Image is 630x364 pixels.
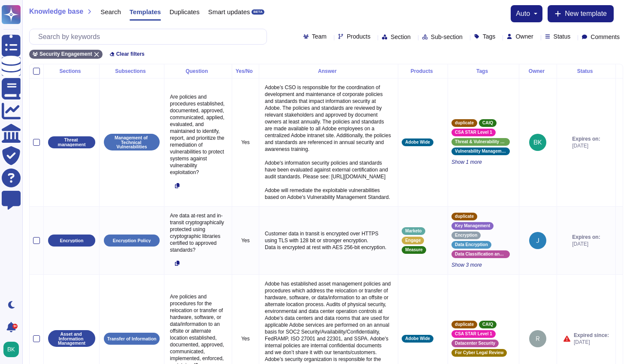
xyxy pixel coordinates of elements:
span: [DATE] [572,241,600,247]
p: Encryption Policy [113,238,151,243]
div: Subsections [103,69,161,74]
span: Vulnerability Management [455,149,506,153]
span: Data Classification and Handling Standard [455,252,506,256]
div: BETA [251,9,264,15]
div: Owner [523,69,553,74]
p: Yes [236,139,255,146]
span: Tags [483,33,496,39]
div: Yes/No [236,69,255,74]
div: Status [560,69,612,74]
img: user [3,342,19,357]
span: Team [312,33,327,39]
div: Tags [451,69,515,74]
img: user [529,134,546,151]
span: Encryption [455,233,477,238]
span: Datacenter Security [455,341,495,346]
button: New template [548,5,614,22]
span: [DATE] [574,339,609,346]
div: 9+ [12,324,18,329]
span: Knowledge base [29,8,83,15]
span: duplicate [455,121,474,125]
span: CAIQ [482,121,493,125]
p: Yes [236,237,255,244]
span: For Cyber Legal Review [455,351,503,355]
span: Comments [591,34,620,40]
span: Clear filters [116,51,145,57]
span: Adobe Wide [405,140,430,144]
span: New template [565,10,607,17]
div: Question [168,69,228,74]
p: Management of Technical Vulnerabilities [107,135,157,149]
span: Show 3 more [451,262,515,268]
span: CSA STAR Level 1 [455,130,492,135]
input: Search by keywords [34,29,267,44]
span: Expires on: [572,234,600,241]
span: Key Management [455,224,490,228]
span: duplicate [455,322,474,327]
span: Measure [405,248,423,252]
p: Transfer of Information [107,337,157,341]
span: Section [391,34,411,40]
img: user [529,330,546,347]
span: Adobe Wide [405,337,430,341]
span: Search [100,9,121,15]
span: Security Engagement [39,51,92,57]
span: Status [554,33,571,39]
p: Encryption [60,238,84,243]
p: Adobe’s CSO is responsible for the coordination of development and maintenance of corporate polic... [263,82,394,203]
span: Marketo [405,229,421,233]
p: Are policies and procedures established, documented, approved, communicated, applied, evaluated, ... [168,91,228,178]
p: Are data at-rest and in-transit cryptographically protected using cryptographic libraries certifi... [168,210,228,256]
span: Expires on: [572,135,600,142]
span: [DATE] [572,142,600,149]
div: Answer [263,69,394,74]
span: Expired since: [574,332,609,339]
span: Owner [515,33,533,39]
div: Products [402,69,444,74]
span: Smart updates [208,9,250,15]
span: Data Encryption [455,243,488,247]
span: CSA STAR Level 1 [455,332,492,336]
p: Yes [236,335,255,342]
img: user [529,232,546,249]
span: Show 1 more [451,159,515,165]
span: Templates [130,9,161,15]
span: CAIQ [482,322,493,327]
span: Engage [405,238,421,243]
span: Sub-section [431,34,463,40]
div: Sections [47,69,96,74]
span: Products [347,33,370,39]
span: duplicate [455,214,474,219]
p: Asset and Information Management [51,332,92,346]
p: Customer data in transit is encrypted over HTTPS using TLS with 128 bit or stronger encryption. D... [263,228,394,253]
span: auto [516,10,530,17]
button: auto [516,10,537,17]
button: user [2,340,25,359]
span: Threat & Vulnerability Management [455,140,506,144]
p: Threat management [51,138,92,147]
span: Duplicates [170,9,200,15]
